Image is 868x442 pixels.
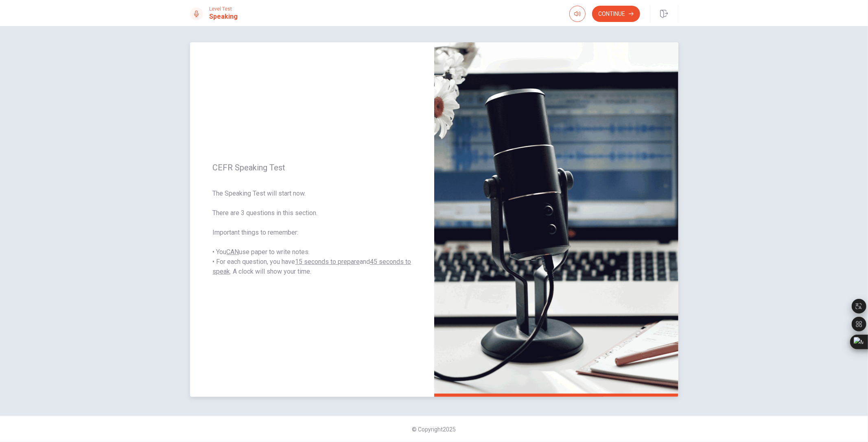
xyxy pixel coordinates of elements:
[210,6,238,12] span: Level Test
[210,12,238,22] h1: Speaking
[592,6,640,22] button: Continue
[213,163,411,172] span: CEFR Speaking Test
[227,248,239,256] u: CAN
[213,189,411,277] span: The Speaking Test will start now. There are 3 questions in this section. Important things to reme...
[434,42,678,397] img: speaking intro
[295,258,360,266] u: 15 seconds to prepare
[412,426,456,433] span: © Copyright 2025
